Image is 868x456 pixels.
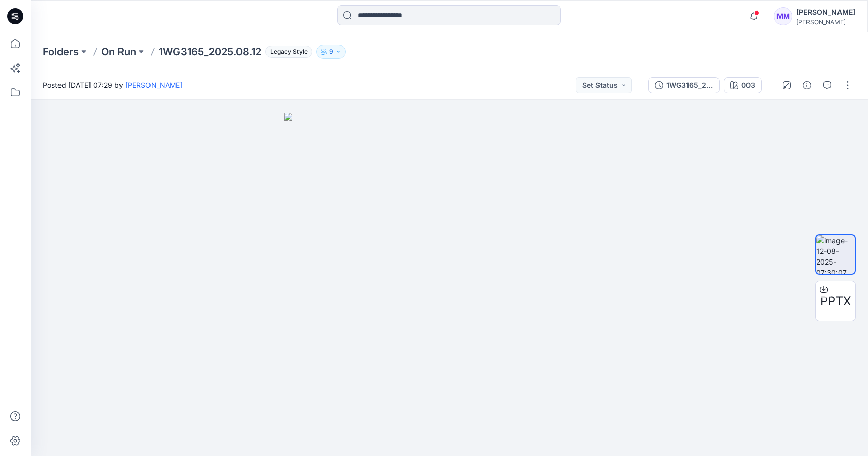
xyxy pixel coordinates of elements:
[316,45,346,59] button: 9
[796,6,855,18] div: [PERSON_NAME]
[666,80,713,91] div: 1WG3165_2025.08.12
[261,45,312,59] button: Legacy Style
[774,7,792,25] div: MM
[43,45,79,59] a: Folders
[820,292,851,310] span: PPTX
[43,80,183,90] span: Posted [DATE] 07:29 by
[741,80,755,91] div: 003
[816,235,855,274] img: image-12-08-2025-07:30:07
[265,46,312,58] span: Legacy Style
[284,113,615,456] img: eyJhbGciOiJIUzI1NiIsImtpZCI6IjAiLCJzbHQiOiJzZXMiLCJ0eXAiOiJKV1QifQ.eyJkYXRhIjp7InR5cGUiOiJzdG9yYW...
[329,46,333,57] p: 9
[796,18,855,26] div: [PERSON_NAME]
[125,81,183,89] a: [PERSON_NAME]
[101,45,136,59] a: On Run
[159,45,261,59] p: 1WG3165_2025.08.12
[724,77,762,93] button: 003
[648,77,720,93] button: 1WG3165_2025.08.12
[799,77,815,93] button: Details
